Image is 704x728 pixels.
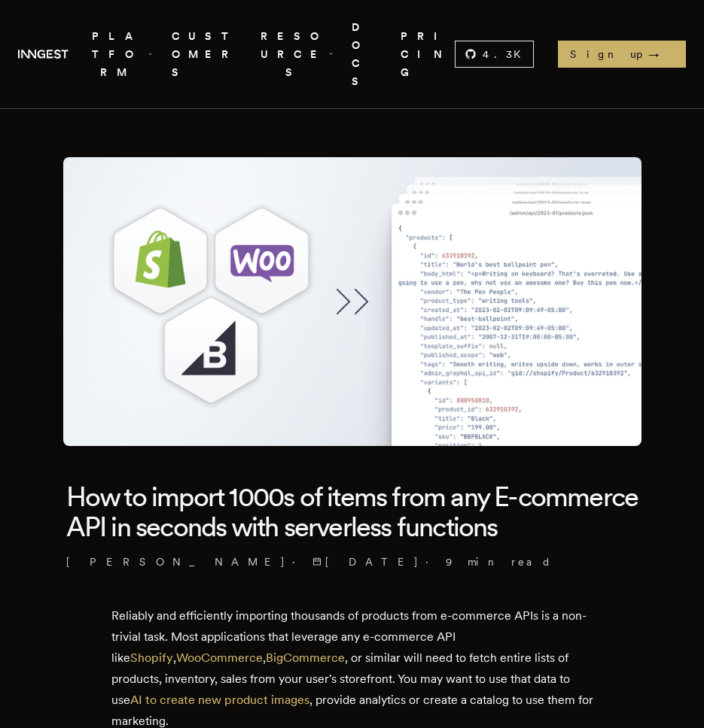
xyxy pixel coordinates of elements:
[401,18,455,90] a: PRICING
[558,41,686,68] a: Sign up
[87,18,154,90] button: PLATFORM
[446,554,552,569] span: 9 min read
[66,482,638,542] h1: How to import 1000s of items from any E-commerce API in seconds with serverless functions
[130,651,173,665] a: Shopify
[352,18,382,90] a: DOCS
[259,27,334,82] span: RESOURCES
[266,651,345,665] a: BigCommerce
[66,554,286,569] a: [PERSON_NAME]
[483,47,530,62] span: 4.3 K
[63,157,642,446] img: Featured image for How to import 1000s of items from any E-commerce API in seconds with serverles...
[176,651,263,665] a: WooCommerce
[66,554,638,569] p: · ·
[648,47,674,62] span: →
[259,18,334,90] button: RESOURCES
[172,18,241,90] a: CUSTOMERS
[312,554,419,569] span: [DATE]
[87,27,154,82] span: PLATFORM
[130,693,309,707] a: AI to create new product images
